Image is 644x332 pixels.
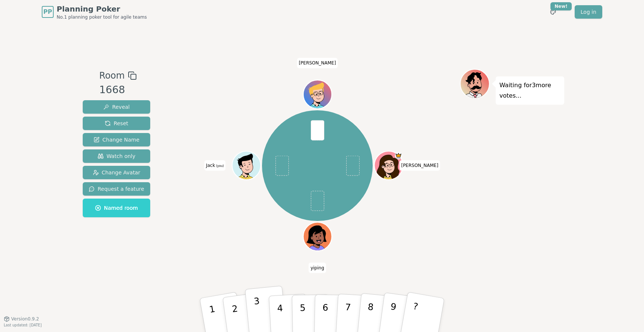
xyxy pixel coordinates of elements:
span: Click to change your name [204,160,226,171]
button: New! [546,5,560,19]
div: 1668 [99,82,136,98]
span: (you) [215,164,224,168]
span: Named room [95,204,138,212]
span: Watch only [98,152,136,160]
span: Zach is the host [395,152,402,159]
button: Reset [83,117,150,130]
button: Change Name [83,133,150,146]
span: Click to change your name [297,58,338,68]
span: Change Avatar [93,169,141,176]
span: Planning Poker [57,4,147,14]
button: Watch only [83,149,150,163]
button: Request a feature [83,182,150,196]
span: PP [43,7,52,16]
div: New! [550,2,572,10]
span: Request a feature [89,185,144,193]
span: Click to change your name [399,160,440,171]
span: Click to change your name [309,263,326,273]
button: Reveal [83,100,150,114]
button: Click to change your avatar [233,152,260,179]
span: Reset [105,120,128,127]
span: Last updated: [DATE] [4,323,42,327]
a: Log in [575,5,602,19]
span: Room [99,69,124,82]
span: Change Name [94,136,139,143]
button: Named room [83,199,150,217]
button: Change Avatar [83,166,150,179]
span: Version 0.9.2 [11,316,39,322]
span: No.1 planning poker tool for agile teams [57,14,147,20]
a: PPPlanning PokerNo.1 planning poker tool for agile teams [42,4,147,20]
p: Waiting for 3 more votes... [499,80,561,101]
span: Reveal [103,103,130,111]
button: Version0.9.2 [4,316,39,322]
